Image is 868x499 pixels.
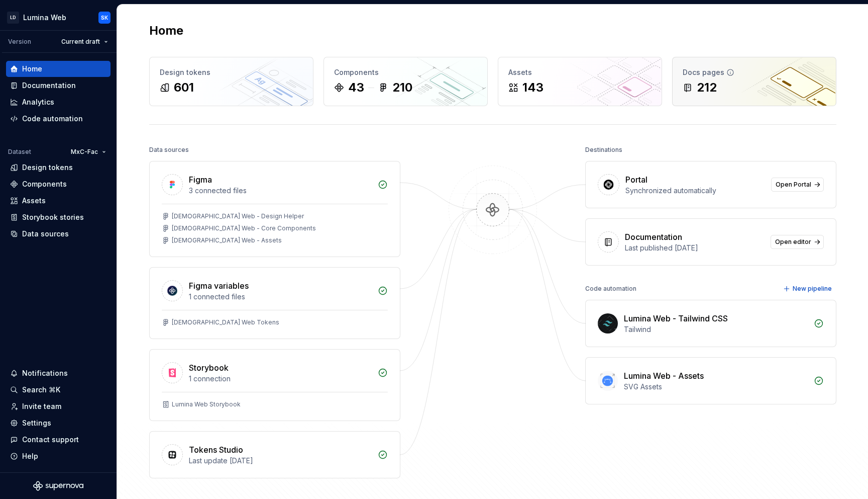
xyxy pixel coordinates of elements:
div: Home [22,64,42,74]
div: Synchronized automatically [625,186,765,196]
div: Code automation [585,282,636,296]
div: Components [334,67,477,77]
div: Lumina Web Storybook [172,400,241,408]
div: Portal [625,174,647,186]
div: Documentation [22,80,76,91]
div: SVG Assets [624,382,808,392]
a: Components [6,176,111,192]
div: Analytics [22,97,54,107]
div: 1 connection [189,374,372,384]
a: Data sources [6,226,111,242]
div: Assets [22,196,46,206]
div: Lumina Web - Tailwind CSS [624,312,728,324]
a: Assets [6,193,111,209]
div: Lumina Web - Assets [624,370,704,382]
a: Settings [6,415,111,431]
a: Invite team [6,398,111,414]
div: [DEMOGRAPHIC_DATA] Web - Design Helper [172,212,304,220]
div: Search ⌘K [22,385,60,395]
a: Design tokens601 [149,57,313,106]
div: Figma variables [189,280,249,292]
div: Last published [DATE] [625,243,765,253]
a: Documentation [6,77,111,94]
div: Contact support [22,435,79,445]
button: Search ⌘K [6,382,111,398]
button: Help [6,448,111,464]
div: 212 [697,79,717,96]
div: Invite team [22,401,61,411]
div: 601 [174,79,194,96]
div: Code automation [22,114,83,124]
a: Figma variables1 connected files[DEMOGRAPHIC_DATA] Web Tokens [149,267,400,339]
div: Settings [22,418,51,428]
div: [DEMOGRAPHIC_DATA] Web - Assets [172,236,282,244]
a: Analytics [6,94,111,110]
span: Open Portal [776,181,811,189]
a: Components43210 [323,57,488,106]
div: [DEMOGRAPHIC_DATA] Web Tokens [172,318,279,326]
h2: Home [149,23,183,39]
button: New pipeline [780,282,836,296]
div: Lumina Web [23,13,66,23]
span: MxC-Fac [71,148,98,156]
a: Home [6,61,111,77]
div: 43 [348,79,364,96]
div: Data sources [149,143,189,157]
button: LDLumina WebSK [2,7,115,28]
div: Last update [DATE] [189,456,372,466]
div: Storybook [189,362,229,374]
button: Notifications [6,365,111,381]
div: 3 connected files [189,186,372,196]
a: Tokens StudioLast update [DATE] [149,431,400,478]
div: Assets [508,67,652,77]
a: Open editor [771,235,824,249]
div: Figma [189,174,212,186]
div: Notifications [22,368,68,378]
a: Docs pages212 [672,57,836,106]
div: Tokens Studio [189,444,243,456]
a: Storybook1 connectionLumina Web Storybook [149,349,400,421]
div: Docs pages [683,67,826,77]
div: Storybook stories [22,212,84,222]
div: Components [22,179,67,189]
div: 143 [522,79,544,96]
a: Assets143 [498,57,662,106]
div: 210 [392,79,412,96]
div: LD [7,12,19,24]
div: Data sources [22,229,69,239]
a: Storybook stories [6,209,111,225]
div: [DEMOGRAPHIC_DATA] Web - Core Components [172,224,316,232]
a: Open Portal [771,178,824,192]
button: MxC-Fac [66,145,111,159]
div: Design tokens [160,67,303,77]
a: Figma3 connected files[DEMOGRAPHIC_DATA] Web - Design Helper[DEMOGRAPHIC_DATA] Web - Core Compone... [149,161,400,257]
span: Current draft [61,38,100,46]
div: Version [8,38,31,46]
svg: Supernova Logo [33,481,83,491]
div: Design tokens [22,162,73,173]
div: Destinations [585,143,622,157]
div: 1 connected files [189,292,372,302]
div: Help [22,451,38,461]
div: SK [101,14,108,22]
button: Current draft [57,35,113,49]
button: Contact support [6,432,111,448]
div: Tailwind [624,324,808,335]
div: Dataset [8,148,31,156]
span: New pipeline [793,285,832,293]
a: Design tokens [6,159,111,176]
div: Documentation [625,231,682,243]
span: Open editor [775,238,811,246]
a: Code automation [6,111,111,127]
